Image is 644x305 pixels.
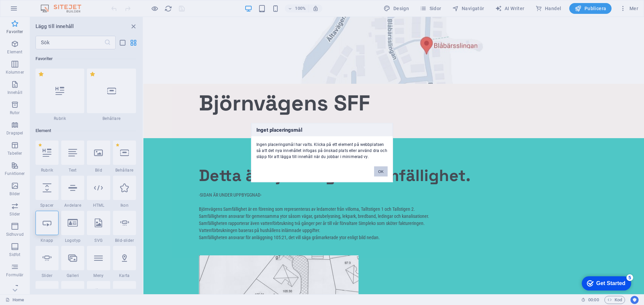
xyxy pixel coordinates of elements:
[374,166,388,176] button: OK
[20,7,49,14] div: Get Started
[251,136,393,159] div: Ingen placeringsmål har valts. Klicka på ett element på webbplatsen så att det nya innehållet inf...
[251,123,393,136] h3: Inget placeringsmål
[5,3,55,18] div: Get Started 5 items remaining, 0% complete
[50,1,57,8] div: 5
